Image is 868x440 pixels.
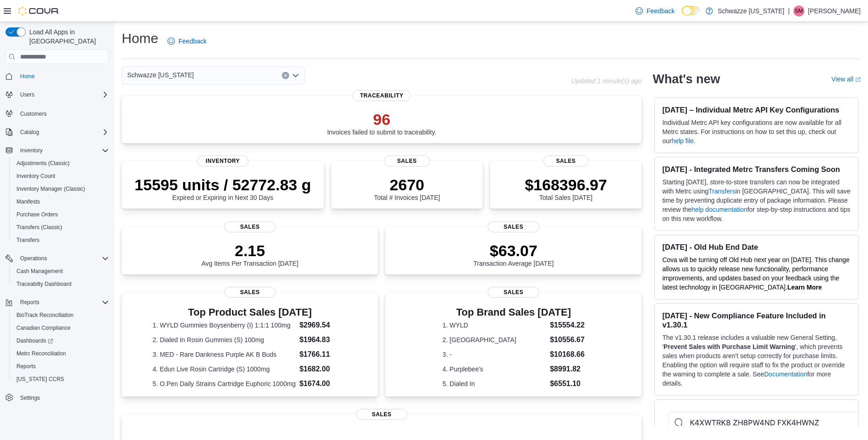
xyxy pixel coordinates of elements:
p: Updated 1 minute(s) ago [571,77,642,85]
button: Settings [2,391,113,404]
span: Dashboards [16,337,53,344]
span: Transfers (Classic) [16,224,62,231]
a: Manifests [13,196,43,207]
a: Dashboards [9,334,113,347]
span: Purchase Orders [16,211,58,218]
dd: $10168.66 [550,349,585,360]
span: Transfers [13,235,109,246]
h3: Top Brand Sales [DATE] [442,307,585,318]
button: Catalog [16,127,43,138]
span: Transfers (Classic) [13,222,109,233]
button: Purchase Orders [9,208,113,221]
strong: Prevent Sales with Purchase Limit Warning [663,343,795,350]
dt: 5. Dialed In [442,379,546,388]
a: Settings [16,392,43,403]
span: Catalog [16,127,109,138]
span: Cova will be turning off Old Hub next year on [DATE]. This change allows us to quickly release ne... [662,256,849,291]
button: Transfers [9,234,113,247]
span: Settings [16,392,109,403]
button: Reports [2,296,113,309]
span: Manifests [13,196,109,207]
a: Transfers [13,235,43,246]
a: Dashboards [13,335,57,346]
dd: $10556.67 [550,334,585,345]
p: 2.15 [201,241,298,260]
span: [US_STATE] CCRS [16,376,64,383]
dt: 1. WYLD Gummies Boysenberry (I) 1:1:1 100mg [153,321,296,330]
button: Users [2,88,113,101]
span: Canadian Compliance [13,322,109,333]
p: 2670 [374,176,440,194]
dd: $1964.83 [299,334,347,345]
span: Users [16,89,109,100]
span: Sales [224,287,275,298]
span: Inventory [20,147,43,154]
dd: $15554.22 [550,320,585,331]
a: help file [672,137,694,145]
svg: External link [855,77,861,82]
span: Inventory Manager (Classic) [13,183,109,194]
p: Individual Metrc API key configurations are now available for all Metrc states. For instructions ... [662,118,851,145]
span: Catalog [20,129,39,136]
input: Dark Mode [682,6,701,16]
a: Transfers (Classic) [13,222,66,233]
dd: $2969.54 [299,320,347,331]
a: Documentation [764,370,807,378]
button: Cash Management [9,265,113,278]
span: Reports [16,297,109,308]
span: Inventory Count [13,171,109,182]
dt: 3. MED - Rare Dankness Purple AK B Buds [153,350,296,359]
a: Adjustments (Classic) [13,158,73,169]
span: Home [20,73,35,80]
a: Traceabilty Dashboard [13,279,75,290]
button: Customers [2,107,113,120]
dt: 4. Purplebee's [442,365,546,374]
span: Settings [20,394,40,402]
span: Inventory Manager (Classic) [16,185,85,193]
span: Metrc Reconciliation [16,350,66,357]
span: Reports [16,363,36,370]
h3: [DATE] - Integrated Metrc Transfers Coming Soon [662,165,851,174]
p: Starting [DATE], store-to-store transfers can now be integrated with Metrc using in [GEOGRAPHIC_D... [662,177,851,223]
button: [US_STATE] CCRS [9,373,113,386]
span: Cash Management [16,268,63,275]
p: 15595 units / 52772.83 g [135,176,311,194]
dd: $8991.82 [550,364,585,375]
span: Load All Apps in [GEOGRAPHIC_DATA] [26,27,109,46]
a: Customers [16,108,50,119]
dd: $1766.11 [299,349,347,360]
span: Inventory [197,156,248,166]
p: $168396.97 [525,176,607,194]
span: Users [20,91,34,98]
h3: [DATE] - New Compliance Feature Included in v1.30.1 [662,311,851,329]
span: Sales [543,156,588,166]
button: Metrc Reconciliation [9,347,113,360]
span: Operations [20,255,47,262]
span: Traceabilty Dashboard [16,280,71,288]
span: SM [795,5,803,16]
button: Operations [16,253,51,264]
button: Open list of options [292,72,299,79]
a: Reports [13,361,39,372]
span: Metrc Reconciliation [13,348,109,359]
a: Feedback [632,2,678,20]
p: 96 [327,110,437,129]
div: Invoices failed to submit to traceability. [327,110,437,136]
button: Canadian Compliance [9,322,113,334]
span: Traceability [353,90,411,101]
a: Metrc Reconciliation [13,348,70,359]
a: Feedback [164,32,210,50]
p: Schwazze [US_STATE] [717,5,784,16]
button: Inventory [2,144,113,157]
button: BioTrack Reconciliation [9,309,113,322]
dt: 2. [GEOGRAPHIC_DATA] [442,335,546,344]
span: Inventory Count [16,172,55,180]
dt: 1. WYLD [442,321,546,330]
span: Operations [16,253,109,264]
span: BioTrack Reconciliation [16,311,74,319]
button: Home [2,70,113,83]
button: Transfers (Classic) [9,221,113,234]
span: Dark Mode [682,16,682,16]
span: Feedback [647,6,674,16]
span: Customers [16,107,109,119]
